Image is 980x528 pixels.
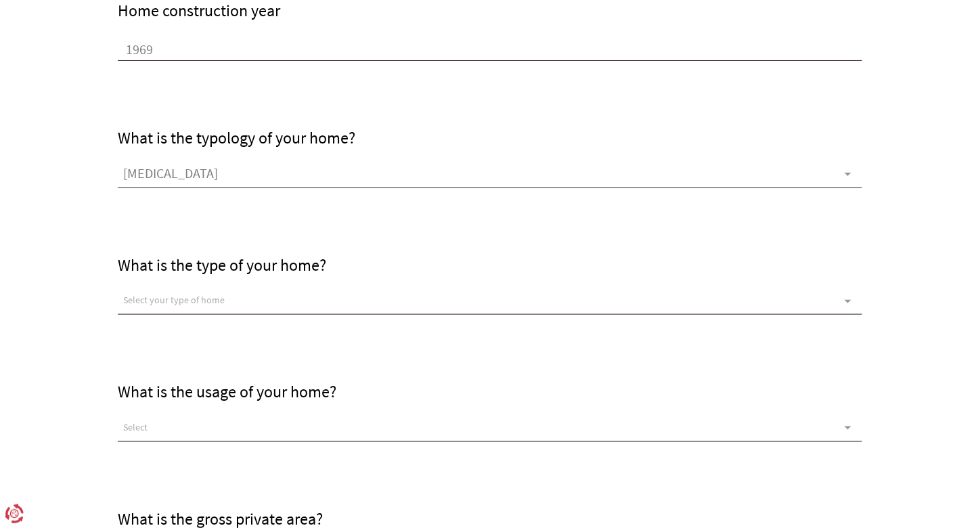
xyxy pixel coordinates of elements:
[118,127,355,148] span: What is the typology of your home?
[118,381,336,402] span: What is the usage of your home?
[118,255,326,276] span: What is the type of your home?
[123,293,225,305] span: Select your type of home
[123,420,148,433] span: Select
[123,167,835,183] span: [MEDICAL_DATA]
[118,41,862,61] input: Write down the construction year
